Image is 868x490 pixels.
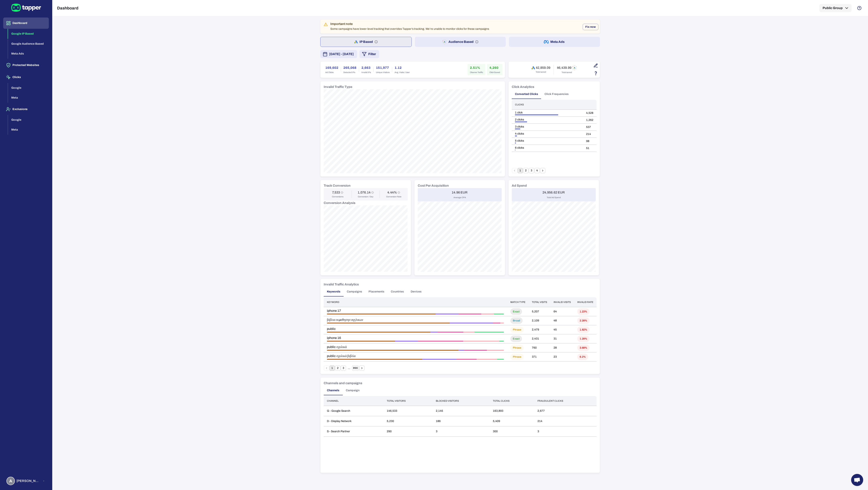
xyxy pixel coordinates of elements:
[430,332,438,332] div: Ad Click Limit Exceeded • 2
[497,359,504,360] div: Threat • 1
[8,32,49,35] a: Google IP Based
[327,350,458,351] div: Aborted Ad Click • 23
[332,190,340,195] h6: 7,533
[324,287,344,296] button: Keywords
[577,319,590,322] span: 2.28%
[577,355,588,359] span: 6.2%
[384,426,433,437] td: 290
[819,4,852,12] button: Public Group
[388,287,407,296] button: Countries
[352,365,359,371] button: Go to page 890
[515,132,580,136] div: 4 clicks
[341,365,346,371] button: Go to page 3
[510,328,524,331] span: Phrase
[515,125,580,129] div: 3 clicks
[358,190,371,195] h6: 1,076.14
[3,60,49,71] button: Protected Websites
[433,416,490,426] td: 186
[510,346,524,350] span: Phrase
[327,309,504,313] span: iphone 17
[583,110,597,117] td: 4,528
[463,341,500,342] div: Suspicious Ad Click • 8
[327,341,395,342] div: Aborted Ad Click • 15
[395,65,410,70] h6: 1.12
[327,318,504,322] span: βιβλια εκμαθησησ αγγλικων
[386,195,401,198] span: Conversion Rate
[327,323,450,323] div: Aborted Ad Click • 34
[327,336,504,340] span: iphone 16
[583,131,597,138] td: 214
[361,65,371,70] h6: 2,663
[324,416,384,426] td: D - Display Network
[6,477,15,485] div: A
[512,84,534,89] h6: Click Analytics
[562,71,572,74] span: Total saved
[324,183,351,188] h6: Track Conversion
[422,359,456,360] div: Ad Click Limit Exceeded • 5
[8,128,49,131] a: Meta
[529,307,550,316] td: 5,207
[325,65,338,70] h6: 169,602
[540,168,545,173] button: Go to next page
[534,416,597,426] td: 214
[574,297,597,307] th: Invalid rate
[8,42,49,45] a: Google Audience Based
[335,365,340,371] button: Go to page 2
[327,354,504,358] span: public σχολικά βιβλία
[534,396,597,406] th: Fraudulent clicks
[324,282,359,287] h6: Invalid Traffic Analytics
[3,63,49,67] a: Protected Websites
[550,343,574,352] td: 28
[592,70,599,77] button: Estimation based on the quantity of invalid click x cost-per-click.
[341,191,343,194] svg: Conversions
[470,71,483,74] span: Cleaner Traffic
[327,327,504,331] span: public
[8,83,49,93] button: Google
[510,337,522,341] span: Exact
[327,345,504,349] span: public σχολικά
[384,396,433,406] th: Total visitors
[512,183,527,188] h6: Ad Spend
[499,341,504,342] div: Threat • 1
[418,341,463,342] div: Bounced • 10
[418,183,449,188] h6: Cost Per Acquisition
[346,366,352,370] div: …
[529,334,550,343] td: 2,431
[529,325,550,334] td: 2,479
[541,89,572,99] button: Click Frequencies
[325,71,338,74] span: Ad Clicks
[577,346,590,350] span: 3.68%
[523,168,528,173] button: Go to page 2
[542,190,565,195] h6: 24,956.62 EUR
[395,71,410,74] span: Avg. Visits / User
[512,89,541,99] button: Converted Clicks
[324,406,384,416] td: G - Google Search
[8,86,49,89] a: Google
[330,21,489,32] div: Some campaigns have lower-level tracking that overrides Tapper’s tracking. We’re unable to monito...
[371,191,374,194] svg: Conversion / Day
[433,396,490,406] th: Blocked visitors
[384,416,433,426] td: 5,230
[536,71,546,73] span: Total saved
[433,406,490,416] td: 2,145
[510,319,523,322] span: Broad
[8,125,49,135] button: Meta
[583,124,597,131] td: 537
[320,50,357,58] button: [DATE] - [DATE]
[550,352,574,361] td: 23
[3,75,49,79] a: Clicks
[358,195,373,198] span: Conversion / Day
[512,168,546,173] nav: pagination navigation
[344,287,365,296] button: Campaigns
[324,297,507,307] th: Keyword
[361,71,371,74] span: Invalid IPs
[438,332,463,332] div: Bounced • 7
[458,314,481,314] div: Bounced • 9
[490,396,534,406] th: Total clicks
[490,426,534,437] td: 300
[433,426,490,437] td: 3
[329,52,354,57] span: [DATE] - [DATE]
[452,190,468,195] h6: 14.96 EUR
[493,323,500,323] div: Bounced • 2
[359,50,379,58] button: Filter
